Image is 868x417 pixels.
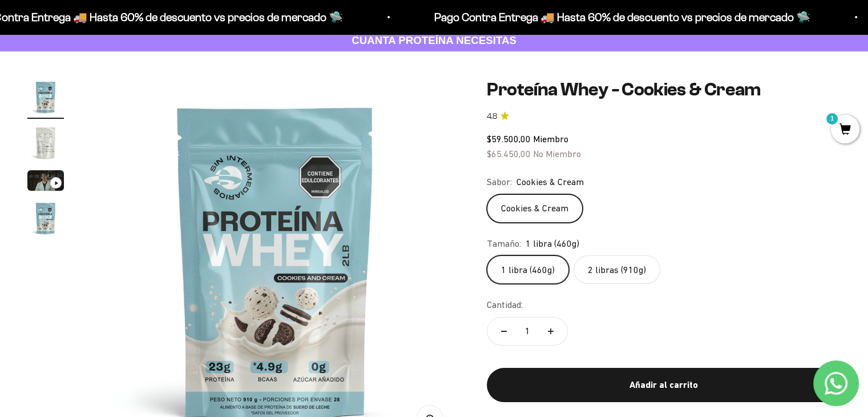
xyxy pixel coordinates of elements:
[516,175,584,190] span: Cookies & Cream
[487,368,841,402] button: Añadir al carrito
[533,149,581,159] span: No Miembro
[487,236,521,251] legend: Tamaño:
[27,200,64,236] img: Proteína Whey - Cookies & Cream
[27,79,64,115] img: Proteína Whey - Cookies & Cream
[27,79,64,119] button: Ir al artículo 1
[533,134,568,144] span: Miembro
[27,125,64,161] img: Proteína Whey - Cookies & Cream
[831,124,859,137] a: 1
[487,149,531,159] span: $65.450,00
[487,298,523,312] label: Cantidad:
[825,112,839,126] mark: 1
[487,110,841,123] a: 4.84.8 de 5.0 estrellas
[27,125,64,165] button: Ir al artículo 2
[534,318,567,345] button: Aumentar cantidad
[526,236,579,251] span: 1 libra (460g)
[27,200,64,240] button: Ir al artículo 4
[487,79,841,101] h1: Proteína Whey - Cookies & Cream
[352,34,516,46] strong: CUANTA PROTEÍNA NECESITAS
[433,8,809,26] p: Pago Contra Entrega 🚚 Hasta 60% de descuento vs precios de mercado 🛸
[487,134,531,144] span: $59.500,00
[487,175,512,190] legend: Sabor:
[510,378,818,392] div: Añadir al carrito
[487,110,497,123] span: 4.8
[27,170,64,194] button: Ir al artículo 3
[487,318,520,345] button: Reducir cantidad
